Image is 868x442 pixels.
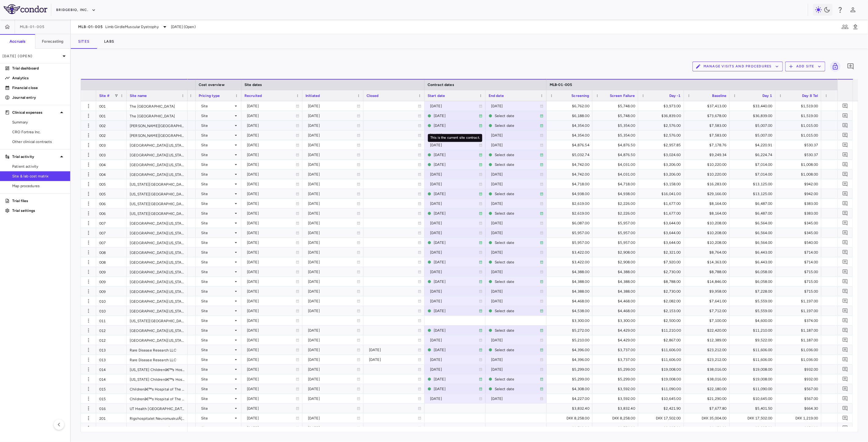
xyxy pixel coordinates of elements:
[430,169,479,179] div: [DATE]
[827,169,864,179] div: $1,008.00
[12,139,65,144] span: Other clinical contracts
[735,160,772,169] div: $7,014.00
[842,425,848,431] svg: Add comment
[308,111,357,121] div: [DATE]
[489,150,544,159] span: This is the current site contract.
[127,296,188,306] div: [GEOGRAPHIC_DATA][US_STATE]
[96,169,127,179] div: 004
[827,160,864,169] div: $1,008.00
[841,287,849,295] button: Add comment
[781,101,818,111] div: $1,519.00
[247,130,296,140] div: [DATE]
[12,183,65,189] span: Map procedures
[20,24,45,29] span: MLB-01-005
[96,130,127,140] div: 002
[247,169,296,179] div: [DATE]
[735,130,772,140] div: $5,007.00
[127,384,188,394] div: Childrenâ€™s Hospital of The Kingâ€™s Daughters
[841,151,849,159] button: Add comment
[247,150,296,160] div: [DATE]
[308,160,357,169] div: [DATE]
[689,179,727,189] div: $16,283.00
[842,337,848,343] svg: Add comment
[491,179,540,189] div: [DATE]
[841,424,849,432] button: Add comment
[127,335,188,345] div: [GEOGRAPHIC_DATA][US_STATE]
[842,123,848,128] svg: Add comment
[827,150,864,160] div: $530.37
[598,179,635,189] div: $4,718.00
[841,258,849,266] button: Add comment
[644,101,681,111] div: $3,973.00
[689,111,727,121] div: $73,678.00
[127,355,188,364] div: Rare Disease Research LLC
[802,94,818,98] span: Day 8 Tel
[428,121,483,130] span: This is the current site contract.
[735,140,772,150] div: $4,220.91
[201,150,233,160] div: Site
[2,53,60,59] p: [DATE] (Open)
[827,111,864,121] div: $1,519.00
[841,209,849,217] button: Add comment
[12,164,65,169] span: Patient activity
[56,5,96,15] button: BridgeBio, Inc.
[841,121,849,130] button: Add comment
[96,160,127,169] div: 004
[842,327,848,333] svg: Add comment
[247,121,296,130] div: [DATE]
[201,101,233,111] div: Site
[308,169,357,179] div: [DATE]
[96,316,127,325] div: 011
[127,238,188,247] div: [GEOGRAPHIC_DATA][US_STATE]
[845,61,856,72] button: Add comment
[842,347,848,353] svg: Add comment
[127,228,188,237] div: [GEOGRAPHIC_DATA][US_STATE]
[842,240,848,245] svg: Add comment
[127,140,188,150] div: [GEOGRAPHIC_DATA][US_STATE]
[689,130,727,140] div: $7,583.00
[841,229,849,237] button: Add comment
[12,66,65,71] p: Trial dashboard
[430,179,479,189] div: [DATE]
[552,130,589,140] div: $4,354.00
[127,209,188,218] div: [US_STATE][GEOGRAPHIC_DATA]
[552,140,589,150] div: $4,876.54
[96,140,127,150] div: 003
[491,140,540,150] div: [DATE]
[842,210,848,216] svg: Add comment
[842,191,848,197] svg: Add comment
[669,94,681,98] span: Day -1
[841,170,849,178] button: Add comment
[12,173,65,179] span: Site & lab cost matrix
[689,150,727,160] div: $9,249.34
[552,111,589,121] div: $6,188.00
[841,365,849,373] button: Add comment
[12,208,65,213] p: Trial settings
[96,199,127,208] div: 006
[247,160,296,169] div: [DATE]
[96,374,127,384] div: 014
[712,94,727,98] span: Baseline
[201,130,233,140] div: Site
[127,179,188,189] div: [US_STATE][GEOGRAPHIC_DATA]
[201,179,233,189] div: Site
[598,169,635,179] div: $4,031.00
[841,336,849,344] button: Add comment
[96,209,127,218] div: 006
[781,121,818,130] div: $1,015.00
[127,257,188,267] div: [GEOGRAPHIC_DATA][US_STATE] and Clinics
[71,34,97,49] button: Sites
[12,119,65,125] span: Summary
[489,121,544,130] span: This is the current site contract.
[842,298,848,304] svg: Add comment
[735,111,772,121] div: $36,839.00
[552,169,589,179] div: $4,742.00
[841,394,849,403] button: Add comment
[552,179,589,189] div: $4,718.00
[781,169,818,179] div: $1,008.00
[841,190,849,198] button: Add comment
[781,111,818,121] div: $1,519.00
[841,131,849,139] button: Add comment
[127,423,188,433] div: Fondazione IRCCS Ca [PERSON_NAME] Ospedale Maggiore Policlinico
[127,306,188,315] div: [GEOGRAPHIC_DATA][US_STATE]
